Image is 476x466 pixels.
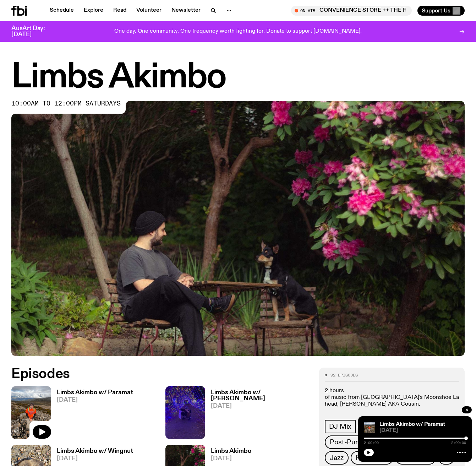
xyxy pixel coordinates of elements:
a: Post-Punk [325,435,367,449]
h3: Limbs Akimbo w/ [PERSON_NAME] [211,390,311,402]
a: DJ Mix [325,420,356,433]
span: DJ Mix [329,423,351,430]
span: Support Us [422,7,450,14]
img: Jackson sits at an outdoor table, legs crossed and gazing at a black and brown dog also sitting a... [11,101,465,356]
span: Jazz [330,454,343,462]
span: [DATE] [57,456,133,462]
p: One day. One community. One frequency worth fighting for. Donate to support [DOMAIN_NAME]. [114,28,362,35]
a: Post-Rock [351,451,393,465]
button: Support Us [417,6,465,16]
span: 10:00am to 12:00pm saturdays [11,101,121,107]
span: [DATE] [211,403,311,409]
span: 92 episodes [330,373,358,377]
h3: Limbs Akimbo w/ Paramat [57,390,133,396]
span: Post-Punk [330,438,362,446]
a: Read [109,6,131,16]
p: 2 hours of music from [GEOGRAPHIC_DATA]'s Moonshoe Label head, [PERSON_NAME] AKA Cousin. [325,388,459,408]
a: Volunteer [132,6,166,16]
h3: Limbs Akimbo [211,448,251,454]
span: [DATE] [57,397,133,403]
a: Jazz [325,451,348,465]
a: Schedule [45,6,78,16]
span: 2:00:00 [364,441,379,445]
span: Post-Rock [356,454,388,462]
a: Newsletter [167,6,205,16]
button: On AirCONVENIENCE STORE ++ THE RIONS x [DATE] Arvos [291,6,412,16]
span: [DATE] [211,456,251,462]
span: 2:00:00 [451,441,466,445]
a: Limbs Akimbo w/ [PERSON_NAME][DATE] [205,390,311,439]
span: [DATE] [379,428,466,433]
a: Explore [80,6,108,16]
h1: Limbs Akimbo [11,62,465,94]
a: Limbs Akimbo w/ Paramat[DATE] [51,390,133,439]
h3: AusArt Day: [DATE] [11,26,57,38]
a: Limbs Akimbo w/ Paramat [379,422,445,427]
h3: Limbs Akimbo w/ Wingnut [57,448,133,454]
h2: Episodes [11,368,311,380]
